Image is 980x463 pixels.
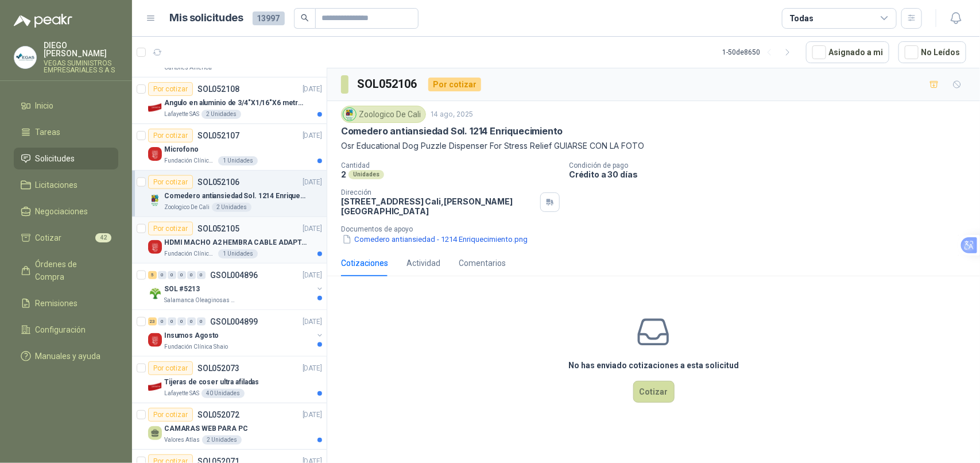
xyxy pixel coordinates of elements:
div: 0 [187,318,196,326]
p: VEGAS SUMINISTROS EMPRESARIALES S A S [44,60,118,74]
p: GSOL004899 [210,318,258,326]
p: SOL052106 [197,178,239,186]
div: 1 - 50 de 8650 [722,43,797,61]
div: 0 [168,271,176,279]
p: Osr Educational Dog Puzzle Dispenser For Stress Relief GUIARSE CON LA FOTO [341,140,966,152]
span: Órdenes de Compra [36,258,107,283]
a: 23 0 0 0 0 0 GSOL004899[DATE] Company LogoInsumos AgostoFundación Clínica Shaio [148,315,324,352]
img: Company Logo [148,101,162,114]
div: Por cotizar [148,175,193,189]
button: Asignado a mi [806,41,889,63]
p: Fundación Clínica Shaio [164,342,228,352]
div: Comentarios [459,257,506,269]
p: Tijeras de coser ultra afiladas [164,377,259,388]
a: Licitaciones [14,174,118,196]
div: 40 Unidades [202,389,245,398]
p: Lafayette SAS [164,389,199,398]
p: Comedero antiansiedad Sol. 1214 Enriquecimiento [164,191,307,202]
a: Negociaciones [14,200,118,222]
button: No Leídos [898,41,966,63]
div: Actividad [406,257,440,269]
div: 0 [177,271,186,279]
a: Órdenes de Compra [14,253,118,288]
p: Lafayette SAS [164,110,199,119]
div: Por cotizar [148,408,193,422]
p: SOL052108 [197,85,239,93]
p: Fundación Clínica Shaio [164,249,216,258]
p: Angulo en aluminio de 3/4"X1/16"X6 metros color Anolok [164,98,307,109]
h3: No has enviado cotizaciones a esta solicitud [568,359,739,372]
p: Dirección [341,188,536,196]
p: Fundación Clínica Shaio [164,156,216,165]
span: Manuales y ayuda [36,350,101,362]
a: Por cotizarSOL052072[DATE] CAMARAS WEB PARA PCValores Atlas2 Unidades [132,403,327,450]
div: 0 [197,271,206,279]
img: Company Logo [343,108,356,121]
div: 0 [187,271,196,279]
p: Comedero antiansiedad Sol. 1214 Enriquecimiento [341,125,563,137]
div: 0 [197,318,206,326]
img: Company Logo [148,380,162,393]
img: Company Logo [14,47,36,68]
p: SOL052107 [197,132,239,140]
img: Logo peakr [14,14,72,28]
div: Zoologico De Cali [341,106,426,123]
div: 1 Unidades [218,249,258,258]
p: Salamanca Oleaginosas SAS [164,296,237,305]
p: Cantidad [341,161,560,169]
div: Por cotizar [148,129,193,142]
img: Company Logo [148,333,162,347]
a: Cotizar42 [14,227,118,249]
span: Negociaciones [36,205,88,218]
div: Por cotizar [148,361,193,375]
img: Company Logo [148,147,162,161]
div: Por cotizar [148,82,193,96]
a: Tareas [14,121,118,143]
p: Documentos de apoyo [341,225,975,233]
p: [DATE] [303,130,322,141]
a: Solicitudes [14,148,118,169]
div: 2 Unidades [202,435,242,445]
p: SOL052073 [197,364,239,372]
p: Insumos Agosto [164,330,219,341]
span: 13997 [253,11,285,25]
a: Inicio [14,95,118,117]
p: [DATE] [303,177,322,188]
button: Cotizar [633,381,675,403]
img: Company Logo [148,287,162,300]
p: [DATE] [303,270,322,281]
p: Zoologico De Cali [164,203,210,212]
span: search [301,14,309,22]
p: 2 [341,169,346,179]
a: Por cotizarSOL052105[DATE] Company LogoHDMI MACHO A2 HEMBRA CABLE ADAPTADOR CONVERTIDOR FOR MONIT... [132,217,327,264]
div: Todas [789,12,814,25]
h3: SOL052106 [358,75,419,93]
span: Tareas [36,126,61,138]
p: Valores Atlas [164,435,200,445]
div: Cotizaciones [341,257,388,269]
div: 2 Unidades [202,110,241,119]
p: DIEGO [PERSON_NAME] [44,41,118,57]
span: Inicio [36,99,54,112]
div: 5 [148,271,157,279]
p: [DATE] [303,363,322,374]
p: HDMI MACHO A2 HEMBRA CABLE ADAPTADOR CONVERTIDOR FOR MONIT [164,237,307,248]
p: CAMARAS WEB PARA PC [164,423,248,434]
p: SOL052105 [197,225,239,233]
a: Por cotizarSOL052108[DATE] Company LogoAngulo en aluminio de 3/4"X1/16"X6 metros color AnolokLafa... [132,78,327,124]
h1: Mis solicitudes [170,10,243,26]
p: Crédito a 30 días [569,169,975,179]
a: Configuración [14,319,118,341]
div: 0 [158,318,166,326]
div: Unidades [348,170,384,179]
div: 2 Unidades [212,203,251,212]
p: GSOL004896 [210,271,258,279]
span: Cotizar [36,232,62,244]
p: SOL #5213 [164,284,200,295]
a: Por cotizarSOL052073[DATE] Company LogoTijeras de coser ultra afiladasLafayette SAS40 Unidades [132,357,327,403]
span: Configuración [36,323,86,336]
a: 5 0 0 0 0 0 GSOL004896[DATE] Company LogoSOL #5213Salamanca Oleaginosas SAS [148,268,324,305]
div: 0 [177,318,186,326]
span: Solicitudes [36,152,75,165]
a: Remisiones [14,292,118,314]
